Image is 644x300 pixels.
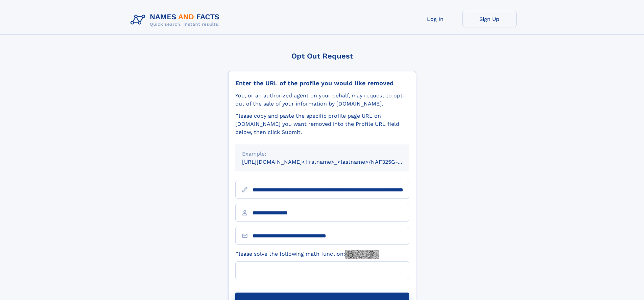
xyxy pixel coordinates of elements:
[242,159,422,165] small: [URL][DOMAIN_NAME]<firstname>_<lastname>/NAF325G-xxxxxxxx
[228,52,416,60] div: Opt Out Request
[242,150,402,158] div: Example:
[235,79,409,87] div: Enter the URL of the profile you would like removed
[408,11,462,27] a: Log In
[235,250,379,259] label: Please solve the following math function:
[462,11,517,27] a: Sign Up
[235,112,409,136] div: Please copy and paste the specific profile page URL on [DOMAIN_NAME] you want removed into the Pr...
[235,92,409,108] div: You, or an authorized agent on your behalf, may request to opt-out of the sale of your informatio...
[128,11,225,29] img: Logo Names and Facts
